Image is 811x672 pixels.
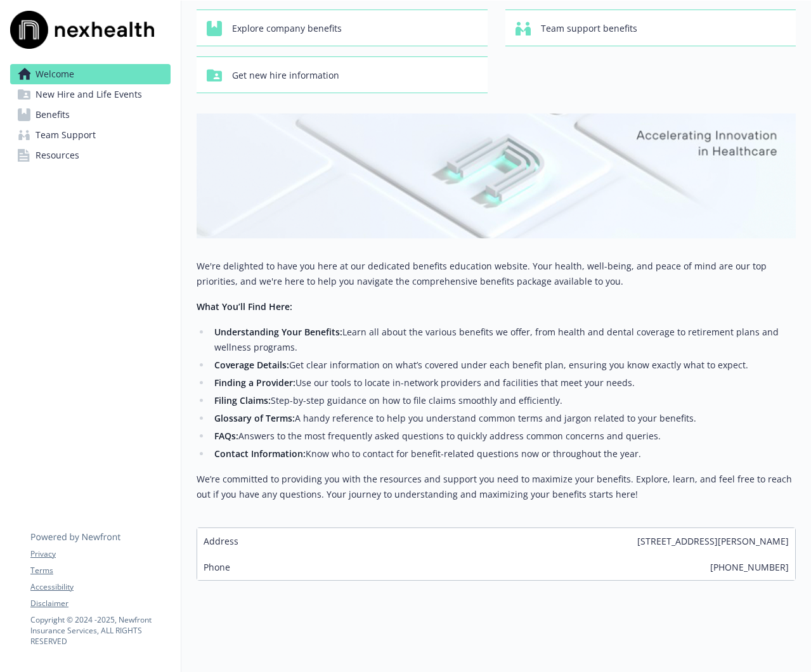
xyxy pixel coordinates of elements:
[197,113,796,238] img: overview page banner
[10,145,171,165] a: Resources
[211,411,796,426] li: A handy reference to help you understand common terms and jargon related to your benefits.
[232,63,339,87] span: Get new hire information
[36,64,74,84] span: Welcome
[710,560,789,574] span: [PHONE_NUMBER]
[211,393,796,408] li: Step-by-step guidance on how to file claims smoothly and efficiently.
[214,359,289,371] strong: Coverage Details:
[10,84,171,105] a: New Hire and Life Events
[214,394,271,406] strong: Filing Claims:
[211,446,796,462] li: Know who to contact for benefit-related questions now or throughout the year.
[232,16,342,41] span: Explore company benefits
[214,430,238,442] strong: FAQs:
[211,325,796,355] li: Learn all about the various benefits we offer, from health and dental coverage to retirement plan...
[10,105,171,125] a: Benefits
[197,10,488,46] button: Explore company benefits
[211,429,796,444] li: Answers to the most frequently asked questions to quickly address common concerns and queries.
[30,598,170,609] a: Disclaimer
[30,548,170,560] a: Privacy
[214,448,306,460] strong: Contact Information:
[214,377,295,389] strong: Finding a Provider:
[10,64,171,84] a: Welcome
[36,125,96,145] span: Team Support
[36,105,70,125] span: Benefits
[197,472,796,502] p: We’re committed to providing you with the resources and support you need to maximize your benefit...
[204,534,238,548] span: Address
[30,614,170,647] p: Copyright © 2024 - 2025 , Newfront Insurance Services, ALL RIGHTS RESERVED
[30,565,170,576] a: Terms
[211,375,796,391] li: Use our tools to locate in-network providers and facilities that meet your needs.
[30,581,170,593] a: Accessibility
[197,259,796,289] p: We're delighted to have you here at our dedicated benefits education website. Your health, well-b...
[10,125,171,145] a: Team Support
[214,326,342,338] strong: Understanding Your Benefits:
[204,560,230,574] span: Phone
[197,56,488,93] button: Get new hire information
[541,16,637,41] span: Team support benefits
[197,300,292,313] strong: What You’ll Find Here:
[214,412,295,424] strong: Glossary of Terms:
[36,84,142,105] span: New Hire and Life Events
[211,358,796,373] li: Get clear information on what’s covered under each benefit plan, ensuring you know exactly what t...
[637,534,789,548] span: [STREET_ADDRESS][PERSON_NAME]
[36,145,79,165] span: Resources
[505,10,796,46] button: Team support benefits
